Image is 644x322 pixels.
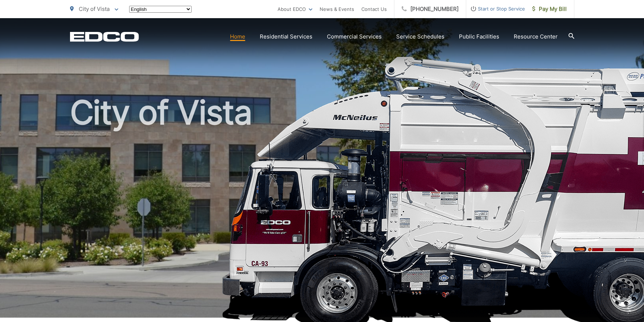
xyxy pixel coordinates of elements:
a: Residential Services [260,32,312,41]
span: City of Vista [79,5,110,12]
a: Home [230,32,245,41]
a: Commercial Services [327,32,382,41]
a: News & Events [320,5,354,13]
a: Service Schedules [396,32,444,41]
select: Select a language [129,6,192,13]
a: EDCD logo. Return to the homepage. [70,32,139,42]
a: About EDCO [278,5,312,13]
span: Pay My Bill [532,5,567,13]
a: Public Facilities [459,32,499,41]
a: Resource Center [514,32,558,41]
a: Contact Us [361,5,387,13]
